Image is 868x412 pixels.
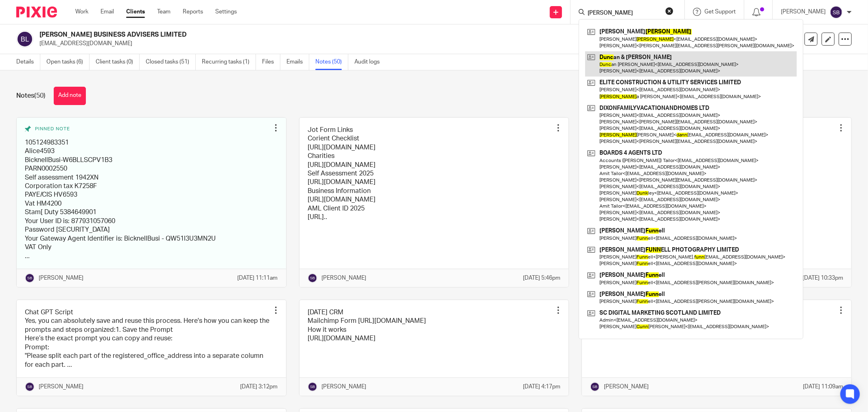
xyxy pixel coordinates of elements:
[523,274,560,282] p: [DATE] 5:46pm
[183,8,203,16] a: Reports
[75,8,88,16] a: Work
[25,382,35,392] img: svg%3E
[830,6,843,19] img: svg%3E
[39,39,741,48] p: [EMAIL_ADDRESS][DOMAIN_NAME]
[16,92,46,100] h1: Notes
[101,8,114,16] a: Email
[321,274,366,282] p: [PERSON_NAME]
[39,274,83,282] p: [PERSON_NAME]
[215,8,237,16] a: Settings
[202,54,256,70] a: Recurring tasks (1)
[16,54,40,70] a: Details
[308,273,317,283] img: svg%3E
[39,383,83,391] p: [PERSON_NAME]
[25,126,270,132] div: Pinned note
[354,54,386,70] a: Audit logs
[96,54,140,70] a: Client tasks (0)
[16,7,57,18] img: Pixie
[590,382,600,392] img: svg%3E
[803,383,843,391] p: [DATE] 11:09am
[262,54,280,70] a: Files
[587,10,660,17] input: Search
[238,274,278,282] p: [DATE] 11:11am
[39,31,601,39] h2: [PERSON_NAME] BUSINESS ADVISERS LIMITED
[157,8,171,16] a: Team
[46,54,90,70] a: Open tasks (6)
[315,54,348,70] a: Notes (50)
[802,274,843,282] p: [DATE] 10:33pm
[665,7,673,15] button: Clear
[704,9,736,15] span: Get Support
[54,87,86,105] button: Add note
[126,8,145,16] a: Clients
[146,54,196,70] a: Closed tasks (51)
[286,54,309,70] a: Emails
[523,383,560,391] p: [DATE] 4:17pm
[25,273,35,283] img: svg%3E
[604,383,649,391] p: [PERSON_NAME]
[34,92,46,99] span: (50)
[241,383,278,391] p: [DATE] 3:12pm
[781,8,826,16] p: [PERSON_NAME]
[16,31,33,48] img: svg%3E
[308,382,317,392] img: svg%3E
[321,383,366,391] p: [PERSON_NAME]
